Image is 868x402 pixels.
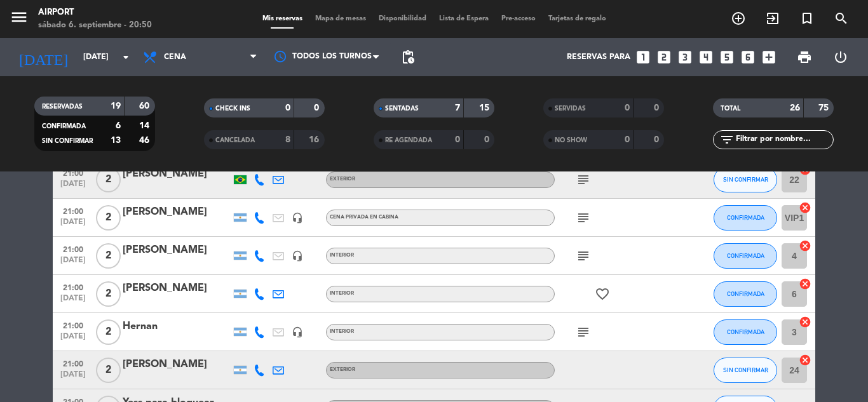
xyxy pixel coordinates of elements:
span: TOTAL [721,105,740,112]
div: [PERSON_NAME] [123,166,231,182]
div: [PERSON_NAME] [123,280,231,297]
input: Filtrar por nombre... [735,133,833,147]
span: CONFIRMADA [727,328,764,335]
span: RE AGENDADA [385,137,432,144]
i: looks_5 [719,49,735,65]
span: 21:00 [57,203,89,218]
button: CONFIRMADA [714,205,777,231]
div: Hernan [123,318,231,335]
span: print [797,50,812,65]
strong: 14 [139,121,152,130]
span: 2 [96,319,121,345]
i: subject [576,248,591,264]
i: subject [576,325,591,340]
strong: 19 [111,102,121,111]
span: INTERIOR [330,291,354,296]
i: looks_3 [677,49,693,65]
i: looks_two [656,49,672,65]
div: [PERSON_NAME] [123,204,231,220]
span: Lista de Espera [433,15,495,22]
i: cancel [799,316,811,328]
i: cancel [799,354,811,366]
strong: 0 [654,135,661,144]
span: EXTERIOR [330,367,355,372]
span: 21:00 [57,241,89,256]
strong: 8 [285,135,290,144]
span: Pre-acceso [495,15,542,22]
span: Mapa de mesas [309,15,372,22]
span: 2 [96,358,121,383]
i: search [834,11,849,26]
span: [DATE] [57,256,89,271]
i: headset_mic [292,250,303,262]
div: Airport [38,6,152,19]
i: subject [576,210,591,225]
button: menu [10,8,29,31]
i: looks_one [635,49,651,65]
button: CONFIRMADA [714,319,777,345]
span: 21:00 [57,279,89,294]
i: [DATE] [10,43,77,71]
span: [DATE] [57,332,89,347]
span: 2 [96,243,121,269]
span: 2 [96,167,121,192]
button: CONFIRMADA [714,243,777,269]
i: menu [10,8,29,27]
i: arrow_drop_down [118,50,133,65]
span: EXTERIOR [330,177,355,182]
span: NO SHOW [555,137,587,144]
span: [DATE] [57,180,89,194]
i: power_settings_new [833,50,848,65]
span: 21:00 [57,356,89,370]
strong: 0 [654,104,661,112]
span: Mis reservas [256,15,309,22]
strong: 15 [479,104,492,112]
span: SENTADAS [385,105,419,112]
strong: 0 [285,104,290,112]
i: looks_4 [698,49,714,65]
i: favorite_border [595,286,610,302]
strong: 13 [111,136,121,145]
span: 2 [96,281,121,307]
button: SIN CONFIRMAR [714,167,777,192]
strong: 46 [139,136,152,145]
strong: 0 [625,104,630,112]
strong: 26 [790,104,800,112]
span: 2 [96,205,121,231]
span: INTERIOR [330,253,354,258]
strong: 0 [455,135,460,144]
button: CONFIRMADA [714,281,777,307]
span: 21:00 [57,318,89,332]
i: exit_to_app [765,11,780,26]
strong: 0 [314,104,322,112]
span: CANCELADA [215,137,255,144]
strong: 6 [116,121,121,130]
div: LOG OUT [822,38,858,76]
i: cancel [799,278,811,290]
i: add_box [761,49,777,65]
span: CONFIRMADA [727,214,764,221]
i: filter_list [719,132,735,147]
i: looks_6 [740,49,756,65]
strong: 0 [484,135,492,144]
div: [PERSON_NAME] [123,356,231,373]
div: sábado 6. septiembre - 20:50 [38,19,152,32]
span: Reservas para [567,53,630,62]
i: cancel [799,239,811,252]
span: CONFIRMADA [727,252,764,259]
span: Cena [164,53,186,62]
button: SIN CONFIRMAR [714,358,777,383]
i: headset_mic [292,326,303,338]
span: RESERVADAS [42,104,83,110]
strong: 75 [818,104,831,112]
strong: 60 [139,102,152,111]
span: [DATE] [57,294,89,309]
span: Disponibilidad [372,15,433,22]
i: cancel [799,201,811,214]
span: pending_actions [400,50,416,65]
div: [PERSON_NAME] [123,242,231,258]
span: Tarjetas de regalo [542,15,613,22]
span: 21:00 [57,165,89,180]
span: CONFIRMADA [42,123,86,130]
i: headset_mic [292,212,303,224]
